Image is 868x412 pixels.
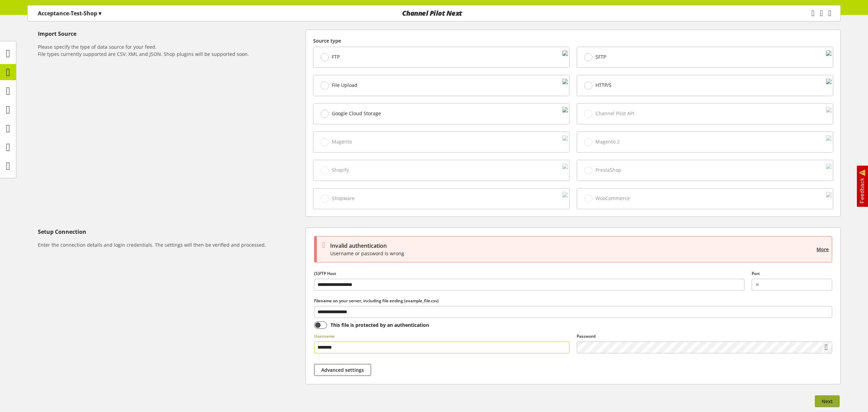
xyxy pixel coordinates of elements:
[38,228,303,236] h5: Setup Connection
[332,54,340,60] span: FTP
[327,321,429,329] span: This file is protected by an authentication
[330,242,814,250] h1: Invalid authentication
[815,395,840,407] button: Next
[332,110,381,117] span: Google Cloud Storage
[856,165,868,208] a: Feedback ⚠️
[314,298,439,304] span: Filename on your server, including file ending (example_file.csv)
[595,82,612,88] span: HTTP/S
[822,398,833,405] span: Next
[38,30,303,38] h5: Import Source
[313,37,833,44] label: Source type
[562,50,568,64] img: 88a670171dbbdb973a11352c4ab52784.svg
[38,241,303,248] h6: Enter the connection details and login credentials. The settings will then be verified and proces...
[562,107,568,121] img: d2dddd6c468e6a0b8c3bb85ba935e383.svg
[314,364,371,376] button: Advanced settings
[752,271,760,276] span: Port
[330,250,814,257] p: Username or password is wrong
[99,10,101,17] span: ▾
[38,43,303,58] h6: Please specify the type of data source for your feed. File types currently supported are CSV, XML...
[826,50,832,64] img: 1a078d78c93edf123c3bc3fa7bc6d87d.svg
[577,333,595,339] span: Password
[27,5,841,21] nav: main navigation
[826,79,832,92] img: cbdcb026b331cf72755dc691680ce42b.svg
[562,79,568,92] img: f3ac9b204b95d45582cf21fad1a323cf.svg
[38,9,101,17] p: Acceptance-Test-Shop
[816,246,829,253] button: More
[314,333,335,339] span: Username
[321,366,364,373] span: Advanced settings
[332,82,357,88] span: File Upload
[595,54,606,60] span: SFTP
[314,271,336,276] span: (S)FTP Host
